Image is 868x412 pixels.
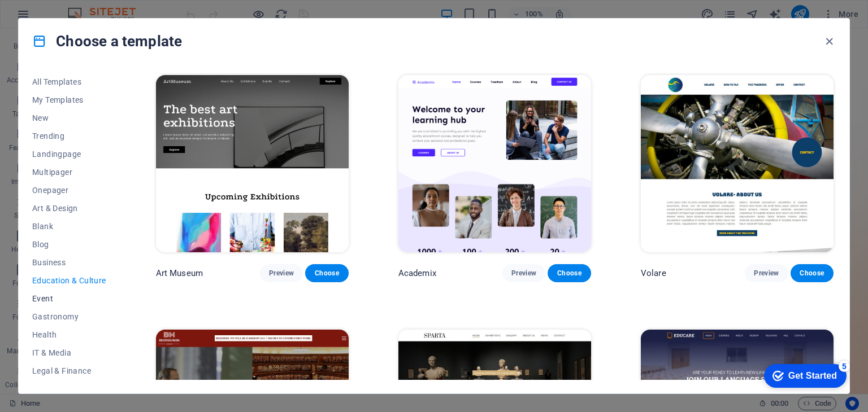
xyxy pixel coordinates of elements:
img: Volare [641,75,834,252]
button: Preview [260,264,303,282]
span: Onepager [32,186,106,195]
div: 5 [84,2,95,14]
span: Landingpage [32,150,106,159]
span: Blank [32,222,106,231]
p: Volare [641,268,666,279]
button: Health [32,326,106,344]
button: Preview [745,264,788,282]
span: Event [32,294,106,303]
div: Get Started [33,12,82,23]
button: Event [32,290,106,308]
span: Multipager [32,168,106,177]
span: Art & Design [32,204,106,213]
button: New [32,109,106,127]
span: Gastronomy [32,312,106,321]
span: All Templates [32,77,106,86]
img: Academix [398,75,591,252]
p: Academix [398,268,436,279]
span: Choose [314,269,339,278]
span: Legal & Finance [32,366,106,375]
span: My Templates [32,95,106,104]
button: Choose [305,264,348,282]
button: Choose [548,264,591,282]
button: Landingpage [32,145,106,163]
span: IT & Media [32,348,106,357]
button: Education & Culture [32,271,106,290]
span: Choose [800,269,824,278]
button: Legal & Finance [32,362,106,380]
button: Gastronomy [32,308,106,326]
span: Blog [32,240,106,249]
button: My Templates [32,91,106,109]
div: Get Started 5 items remaining, 0% complete [9,6,92,29]
button: Onepager [32,181,106,199]
span: Preview [511,269,536,278]
button: Trending [32,127,106,145]
span: New [32,113,106,122]
span: Health [32,330,106,339]
span: Preview [269,269,294,278]
h4: Choose a template [32,32,182,50]
span: Education & Culture [32,276,106,285]
span: Preview [754,269,779,278]
span: Business [32,258,106,267]
span: Trending [32,132,106,141]
p: Art Museum [156,268,203,279]
button: Blank [32,217,106,235]
button: IT & Media [32,344,106,362]
button: Business [32,253,106,271]
button: Art & Design [32,199,106,217]
button: Choose [791,264,834,282]
span: Choose [557,269,581,278]
button: Preview [502,264,545,282]
button: Multipager [32,163,106,181]
button: All Templates [32,73,106,91]
button: Blog [32,235,106,253]
img: Art Museum [156,75,349,252]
